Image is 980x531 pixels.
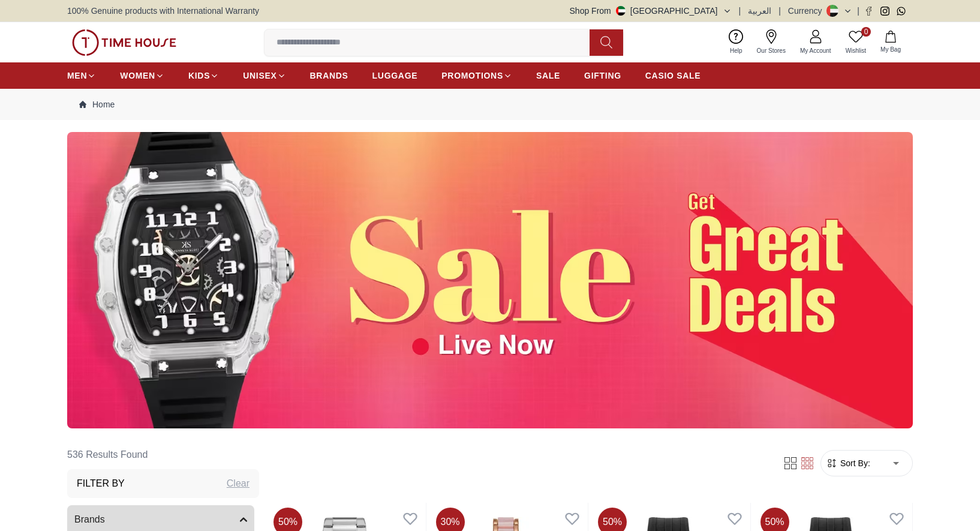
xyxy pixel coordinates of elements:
a: Home [79,98,115,110]
span: PROMOTIONS [441,70,503,82]
a: GIFTING [584,65,621,86]
a: MEN [67,65,96,86]
img: ... [72,29,176,56]
a: UNISEX [243,65,285,86]
a: LUGGAGE [372,65,418,86]
div: Currency [788,5,827,17]
a: KIDS [188,65,219,86]
span: My Bag [876,45,906,54]
nav: Breadcrumb [67,89,913,120]
a: CASIO SALE [645,65,701,86]
span: 0 [861,27,871,37]
h6: 536 Results Found [67,440,259,469]
span: BRANDS [310,70,348,82]
h3: Filter By [77,476,125,491]
span: LUGGAGE [372,70,418,82]
a: Instagram [880,7,889,16]
button: Shop From[GEOGRAPHIC_DATA] [570,5,732,17]
span: My Account [795,46,836,55]
span: | [778,5,781,17]
a: Facebook [864,7,873,16]
a: PROMOTIONS [441,65,512,86]
span: GIFTING [584,70,621,82]
span: Brands [74,512,105,527]
span: Help [725,46,747,55]
button: العربية [748,5,771,17]
a: 0Wishlist [838,27,873,58]
a: BRANDS [310,65,348,86]
a: SALE [536,65,560,86]
span: SALE [536,70,560,82]
span: Sort By: [838,457,870,469]
button: My Bag [873,28,908,56]
span: Our Stores [752,46,790,55]
span: KIDS [188,70,210,82]
span: MEN [67,70,87,82]
span: CASIO SALE [645,70,701,82]
span: UNISEX [243,70,276,82]
span: | [739,5,741,17]
button: Sort By: [826,457,870,469]
div: Clear [227,476,249,491]
img: United Arab Emirates [616,6,626,16]
span: Wishlist [841,46,871,55]
span: | [857,5,859,17]
span: WOMEN [120,70,155,82]
a: Help [723,27,750,58]
a: Whatsapp [897,7,906,16]
span: 100% Genuine products with International Warranty [67,5,259,17]
img: ... [67,132,913,428]
a: WOMEN [120,65,164,86]
a: Our Stores [750,27,793,58]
